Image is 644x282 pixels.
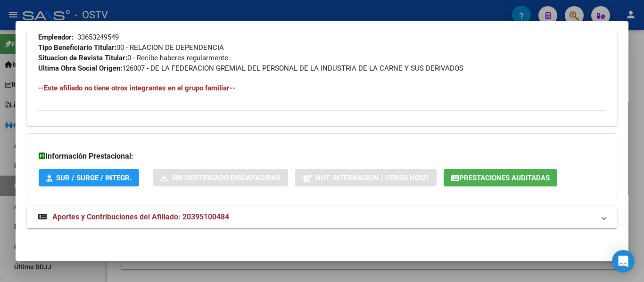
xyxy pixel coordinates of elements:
[444,169,557,186] button: Prestaciones Auditadas
[38,33,74,41] strong: Empleador:
[77,32,119,42] div: 33653249549
[153,169,288,186] button: Sin Certificado Discapacidad
[38,43,116,52] strong: Tipo Beneficiario Titular:
[38,54,127,62] strong: Situacion de Revista Titular:
[39,151,605,162] h3: Información Prestacional:
[612,250,635,273] div: Open Intercom Messenger
[39,169,139,186] button: SUR / SURGE / INTEGR.
[459,174,550,182] span: Prestaciones Auditadas
[38,54,228,62] span: 0 - Recibe haberes regularmente
[56,174,132,182] span: SUR / SURGE / INTEGR.
[52,212,229,221] span: Aportes y Contribuciones del Afiliado: 20395100484
[38,83,606,93] h4: --Este afiliado no tiene otros integrantes en el grupo familiar--
[172,174,281,182] span: Sin Certificado Discapacidad
[315,174,429,182] span: Not. Internacion / Censo Hosp.
[38,64,122,73] strong: Ultima Obra Social Origen:
[38,64,463,73] span: 126007 - DE LA FEDERACION GREMIAL DEL PERSONAL DE LA INDUSTRIA DE LA CARNE Y SUS DERIVADOS
[27,206,617,228] mat-expansion-panel-header: Aportes y Contribuciones del Afiliado: 20395100484
[38,43,224,52] span: 00 - RELACION DE DEPENDENCIA
[295,169,437,186] button: Not. Internacion / Censo Hosp.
